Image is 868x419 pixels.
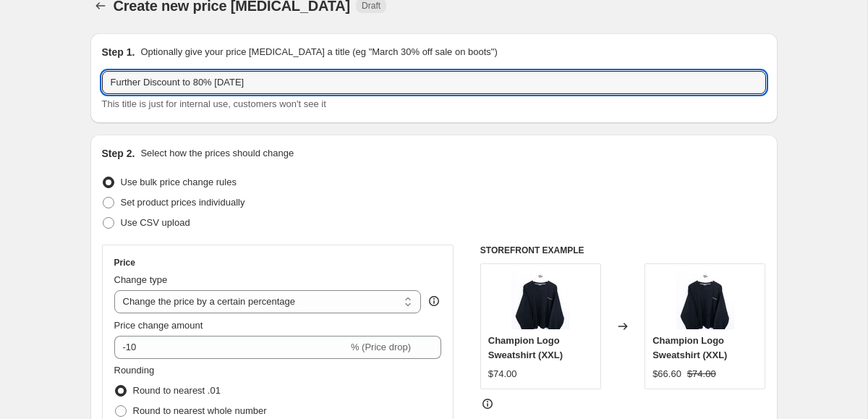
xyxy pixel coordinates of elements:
[114,336,348,359] input: -15
[140,146,294,161] p: Select how the prices should change
[121,177,237,187] span: Use bulk price change rules
[351,342,411,352] span: % (Price drop)
[652,367,681,381] div: $66.60
[480,245,766,256] h6: STOREFRONT EXAMPLE
[427,294,441,308] div: help
[114,365,155,376] span: Rounding
[102,71,766,94] input: 30% off holiday sale
[488,335,563,360] span: Champion Logo Sweatshirt (XXL)
[652,335,727,360] span: Champion Logo Sweatshirt (XXL)
[511,271,569,329] img: APC_3613_80x.jpg
[121,217,190,228] span: Use CSV upload
[121,197,245,208] span: Set product prices individually
[114,257,135,268] h3: Price
[114,320,203,331] span: Price change amount
[102,98,326,109] span: This title is just for internal use, customers won't see it
[676,271,734,329] img: APC_3613_80x.jpg
[133,385,221,396] span: Round to nearest .01
[140,45,497,59] p: Optionally give your price [MEDICAL_DATA] a title (eg "March 30% off sale on boots")
[102,45,135,59] h2: Step 1.
[102,146,135,161] h2: Step 2.
[488,367,517,381] div: $74.00
[114,274,168,285] span: Change type
[687,367,716,381] strike: $74.00
[133,405,267,416] span: Round to nearest whole number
